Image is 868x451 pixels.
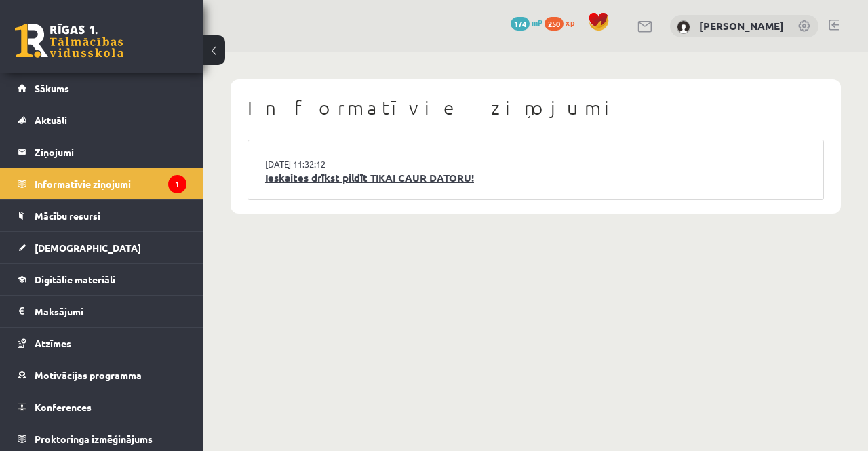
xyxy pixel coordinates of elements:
a: Rīgas 1. Tālmācības vidusskola [15,24,123,58]
a: [DEMOGRAPHIC_DATA] [18,232,186,263]
i: 1 [168,175,186,193]
h1: Informatīvie ziņojumi [248,96,824,119]
a: Informatīvie ziņojumi1 [18,168,186,199]
span: Proktoringa izmēģinājums [35,433,153,445]
span: Mācību resursi [35,210,100,222]
a: Motivācijas programma [18,359,186,391]
a: 250 xp [545,17,581,28]
a: Atzīmes [18,328,186,359]
span: xp [566,17,574,28]
span: 174 [511,17,530,31]
a: Digitālie materiāli [18,264,186,295]
legend: Informatīvie ziņojumi [35,168,186,199]
a: Mācību resursi [18,200,186,231]
span: Digitālie materiāli [35,273,115,286]
span: [DEMOGRAPHIC_DATA] [35,241,141,254]
span: Aktuāli [35,114,67,126]
span: Motivācijas programma [35,369,142,381]
a: [PERSON_NAME] [699,19,784,33]
a: Sākums [18,73,186,104]
a: 174 mP [511,17,542,28]
span: Sākums [35,82,69,94]
span: Atzīmes [35,337,71,349]
span: 250 [545,17,564,31]
legend: Ziņojumi [35,136,186,168]
a: Maksājumi [18,296,186,327]
a: Konferences [18,391,186,423]
legend: Maksājumi [35,296,186,327]
a: Ieskaites drīkst pildīt TIKAI CAUR DATORU! [265,170,806,186]
img: Elīna Freimane [677,20,690,34]
a: [DATE] 11:32:12 [265,157,367,171]
a: Ziņojumi [18,136,186,168]
span: mP [532,17,542,28]
a: Aktuāli [18,104,186,136]
span: Konferences [35,401,92,413]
